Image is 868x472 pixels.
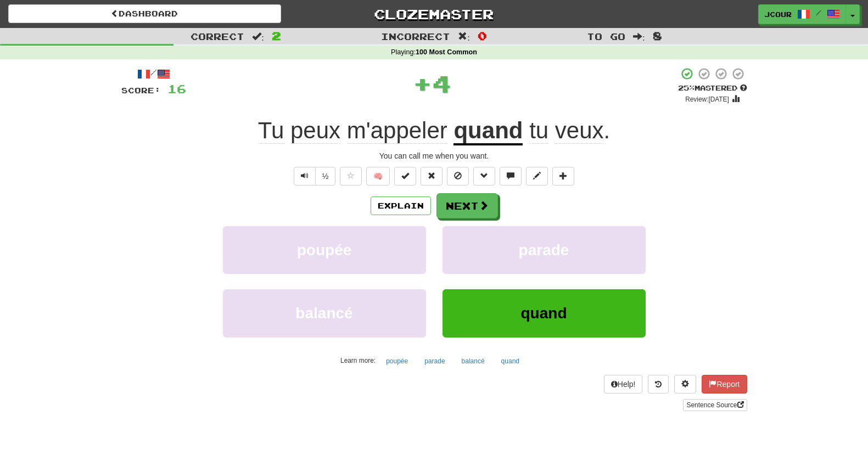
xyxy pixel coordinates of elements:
button: Grammar (alt+g) [473,167,495,186]
button: Discuss sentence (alt+u) [500,167,522,186]
span: 25 % [678,83,695,92]
button: ½ [315,167,336,186]
span: veux [555,117,604,144]
span: Score: [121,86,161,95]
small: Review: [DATE] [685,95,729,103]
span: + [413,67,432,100]
button: Add to collection (alt+a) [552,167,574,186]
span: To go [587,31,625,42]
button: quand [495,353,525,369]
button: Ignore sentence (alt+i) [447,167,469,186]
span: . [523,117,610,144]
span: Tu [258,117,284,144]
button: Set this sentence to 100% Mastered (alt+m) [394,167,416,186]
a: Dashboard [8,4,281,23]
button: poupée [380,353,414,369]
span: : [252,32,264,41]
span: poupée [297,241,352,259]
span: 8 [653,29,662,42]
button: parade [443,226,646,274]
span: balancé [295,305,352,322]
a: Clozemaster [298,4,570,24]
span: 16 [167,82,186,95]
a: JCOUR / [758,4,846,24]
small: Learn more: [340,357,376,364]
div: Text-to-speech controls [292,167,336,186]
button: poupée [223,226,426,274]
button: Favorite sentence (alt+f) [340,167,362,186]
span: : [458,32,470,41]
button: parade [418,353,451,369]
button: 🧠 [366,167,390,186]
u: quand [453,117,523,145]
button: Reset to 0% Mastered (alt+r) [421,167,443,186]
button: quand [443,289,646,337]
div: / [121,67,186,81]
button: Report [702,375,747,394]
span: peux [290,117,340,144]
span: JCOUR [764,9,792,19]
button: Explain [371,196,431,215]
span: Incorrect [381,31,450,42]
span: parade [519,241,569,259]
span: 0 [478,29,487,42]
span: 4 [432,70,451,97]
button: Next [436,193,498,218]
div: Mastered [678,83,747,93]
span: / [816,9,821,16]
button: Round history (alt+y) [648,375,669,394]
button: Play sentence audio (ctl+space) [294,167,316,186]
a: Sentence Source [683,399,747,411]
div: You can call me when you want. [121,150,747,161]
strong: 100 Most Common [416,48,477,56]
button: Edit sentence (alt+d) [526,167,548,186]
button: balancé [456,353,491,369]
span: m'appeler [347,117,447,144]
span: Correct [191,31,244,42]
span: 2 [272,29,281,42]
span: tu [529,117,548,144]
button: balancé [223,289,426,337]
span: : [633,32,645,41]
button: Help! [604,375,643,394]
span: quand [521,305,567,322]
